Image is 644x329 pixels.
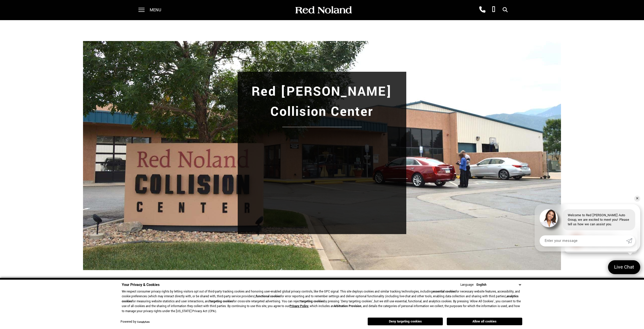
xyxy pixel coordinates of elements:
[243,82,401,122] h1: Red [PERSON_NAME] Collision Center
[25,8,39,14] span: Text us
[433,289,456,294] strong: essential cookies
[608,260,640,274] a: Live Chat
[301,299,324,304] strong: targeting cookies
[475,282,522,287] select: Language Select
[137,320,150,324] a: ComplyAuto
[540,209,558,227] img: Agent profile photo
[540,235,626,246] input: Enter your message
[334,304,361,308] strong: Arbitration Provision
[563,209,635,230] div: Welcome to Red [PERSON_NAME] Auto Group, we are excited to meet you! Please tell us how we can as...
[447,318,522,325] button: Allow all cookies
[294,6,352,15] img: Red Noland Auto Group
[12,6,43,18] button: Select to open the chat widget
[210,299,233,304] strong: targeting cookies
[460,283,474,286] div: Language:
[256,294,280,299] strong: functional cookies
[122,282,159,287] span: Your Privacy & Cookies
[122,289,522,314] p: We respect consumer privacy rights by letting visitors opt out of third-party tracking cookies an...
[24,29,71,42] div: Hi there, have a question? Text us here.
[612,264,637,271] span: Live Chat
[626,235,635,246] a: Submit
[120,320,150,324] div: Powered by
[368,317,443,325] button: Deny targeting cookies
[290,304,308,308] a: Privacy Policy
[122,294,518,304] strong: analytics cookies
